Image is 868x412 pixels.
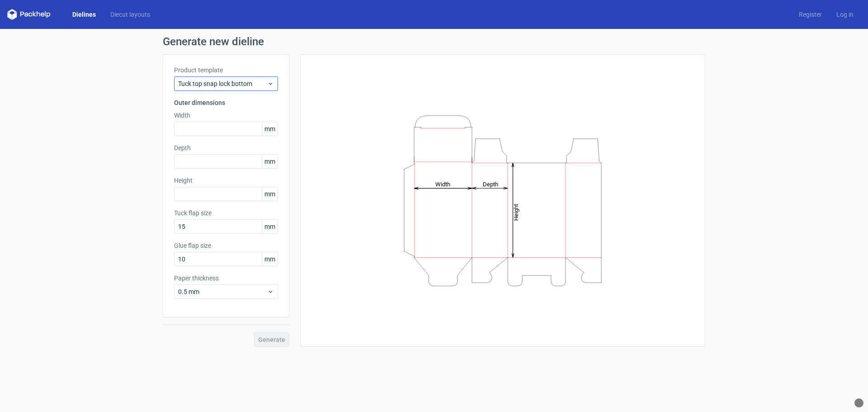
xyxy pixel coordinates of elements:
[513,204,519,220] tspan: Height
[174,176,278,185] label: Height
[174,274,278,283] label: Paper thickness
[262,122,278,136] span: mm
[174,66,278,75] label: Product template
[178,79,267,88] span: Tuck top snap lock bottom
[262,252,278,266] span: mm
[174,208,278,218] label: Tuck flap size
[829,10,861,19] a: Log in
[174,98,278,107] h3: Outer dimensions
[792,10,829,19] a: Register
[65,10,103,19] a: Dielines
[178,287,267,296] span: 0.5 mm
[174,111,278,120] label: Width
[262,187,278,201] span: mm
[174,241,278,250] label: Glue flap size
[854,398,863,407] div: What Font?
[174,143,278,152] label: Depth
[435,180,450,187] tspan: Width
[483,180,498,187] tspan: Depth
[163,36,705,47] h1: Generate new dieline
[103,10,157,19] a: Diecut layouts
[262,155,278,168] span: mm
[262,220,278,233] span: mm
